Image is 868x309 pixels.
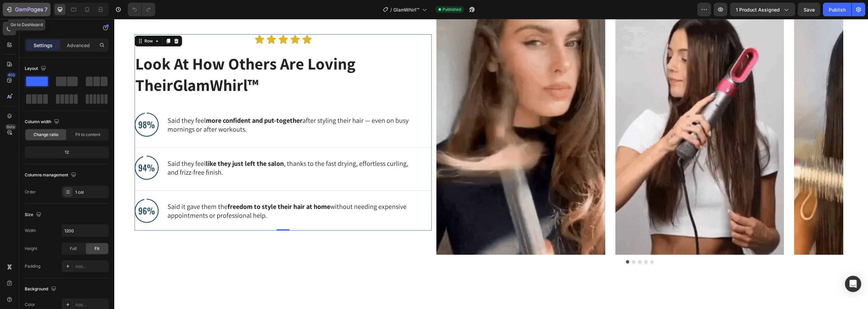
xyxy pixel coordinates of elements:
[25,171,78,180] div: Columns management
[798,3,820,16] button: Save
[390,6,392,13] span: /
[34,132,58,138] span: Change ratio
[518,241,521,245] button: Dot
[33,24,91,32] p: Row
[393,6,419,13] span: GlamWhirl™
[25,228,36,234] div: Width
[829,6,846,13] div: Publish
[25,246,37,252] div: Height
[75,264,107,270] div: Add...
[25,189,36,195] div: Order
[95,246,99,252] span: Fit
[6,72,16,78] div: 450
[730,3,795,16] button: 1 product assigned
[67,42,90,49] p: Advanced
[34,42,53,49] p: Settings
[845,276,861,292] div: Open Intercom Messenger
[128,3,155,16] div: Undo/Redo
[736,6,780,13] span: 1 product assigned
[25,64,47,73] div: Layout
[75,302,107,308] div: Add...
[536,241,539,245] button: Dot
[5,124,16,130] div: Beta
[804,7,815,13] span: Save
[3,3,51,16] button: 7
[512,241,515,245] button: Dot
[530,241,533,245] button: Dot
[524,241,527,245] button: Dot
[25,263,40,269] div: Padding
[25,210,43,219] div: Size
[75,132,100,138] span: Fit to content
[25,285,58,294] div: Background
[442,6,461,13] span: Published
[26,148,107,157] div: 12
[44,5,47,14] p: 7
[62,225,108,237] input: Auto
[25,302,35,308] div: Color
[70,246,77,252] span: Full
[114,19,868,286] iframe: Design area
[75,189,107,195] div: 1 col
[823,3,851,16] button: Publish
[25,117,61,127] div: Column width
